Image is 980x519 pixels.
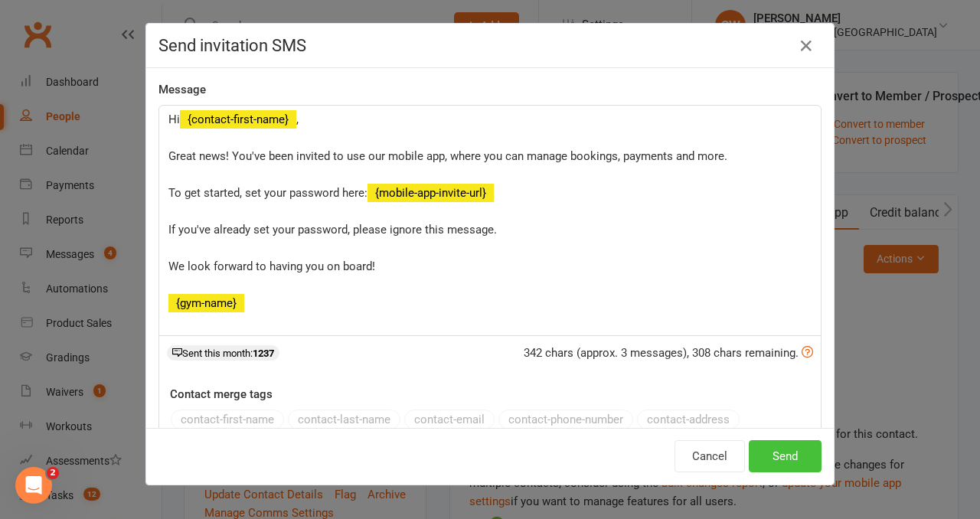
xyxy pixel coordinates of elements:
[168,259,375,273] span: We look forward to having you on board!
[524,344,813,362] div: 342 chars (approx. 3 messages), 308 chars remaining.
[168,223,497,237] span: If you've already set your password, please ignore this message.
[15,467,52,504] iframe: Intercom live chat
[168,186,367,200] span: To get started, set your password here:
[253,348,274,359] strong: 1237
[170,385,273,403] label: Contact merge tags
[168,113,180,126] span: Hi
[168,149,727,163] span: Great news! You've been invited to use our mobile app, where you can manage bookings, payments an...
[167,345,279,361] div: Sent this month:
[158,36,822,55] h4: Send invitation SMS
[675,440,745,472] button: Cancel
[794,34,818,58] button: Close
[47,467,59,479] span: 2
[158,80,206,99] label: Message
[296,113,299,126] span: ,
[749,440,822,472] button: Send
